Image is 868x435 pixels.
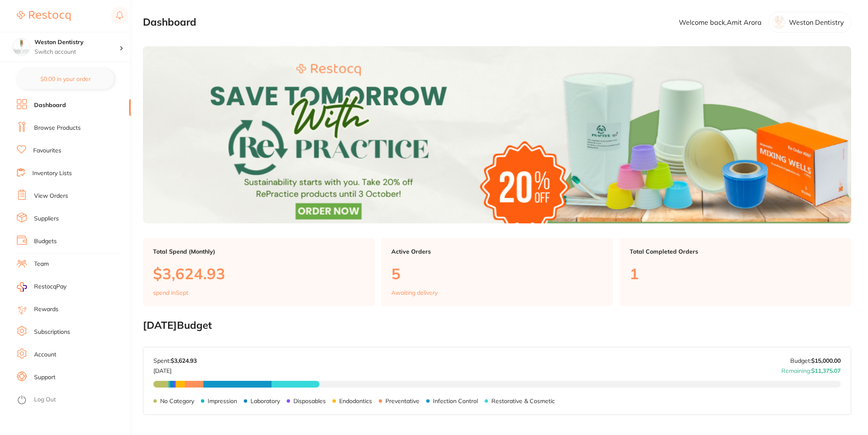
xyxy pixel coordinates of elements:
[153,289,188,296] p: spend in Sept
[781,364,841,374] p: Remaining:
[17,11,71,21] img: Restocq Logo
[17,282,27,292] img: RestocqPay
[153,357,197,364] p: Spent:
[620,238,851,306] a: Total Completed Orders1
[17,393,128,407] button: Log Out
[679,18,762,26] p: Welcome back, Amit Arora
[391,289,438,296] p: Awaiting delivery
[160,398,194,404] p: No Category
[17,69,114,89] button: $0.00 in your order
[34,215,59,223] a: Suppliers
[391,265,603,282] p: 5
[381,238,613,306] a: Active Orders5Awaiting delivery
[34,237,57,246] a: Budgets
[17,282,66,292] a: RestocqPay
[153,248,364,255] p: Total Spend (Monthly)
[433,398,478,404] p: Infection Control
[143,238,375,306] a: Total Spend (Monthly)$3,624.93spend inSept
[630,248,841,255] p: Total Completed Orders
[251,398,280,404] p: Laboratory
[143,46,851,223] img: Dashboard
[34,396,56,404] a: Log Out
[811,367,841,375] strong: $11,375.07
[790,357,841,364] p: Budget:
[34,260,49,268] a: Team
[630,265,841,282] p: 1
[153,265,364,282] p: $3,624.93
[491,398,555,404] p: Restorative & Cosmetic
[34,192,68,200] a: View Orders
[34,101,66,110] a: Dashboard
[143,16,196,28] h2: Dashboard
[32,169,72,178] a: Inventory Lists
[17,6,71,26] a: Restocq Logo
[33,147,61,155] a: Favourites
[339,398,372,404] p: Endodontics
[34,48,119,56] p: Switch account
[34,328,70,336] a: Subscriptions
[34,283,66,291] span: RestocqPay
[34,305,58,314] a: Rewards
[153,364,197,374] p: [DATE]
[171,357,197,364] strong: $3,624.93
[143,320,851,331] h2: [DATE] Budget
[789,18,844,26] p: Weston Dentistry
[391,248,603,255] p: Active Orders
[293,398,326,404] p: Disposables
[34,38,119,47] h4: Weston Dentistry
[208,398,237,404] p: Impression
[385,398,419,404] p: Preventative
[34,124,81,132] a: Browse Products
[13,39,30,55] img: Weston Dentistry
[34,351,56,359] a: Account
[811,357,841,364] strong: $15,000.00
[34,373,55,382] a: Support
